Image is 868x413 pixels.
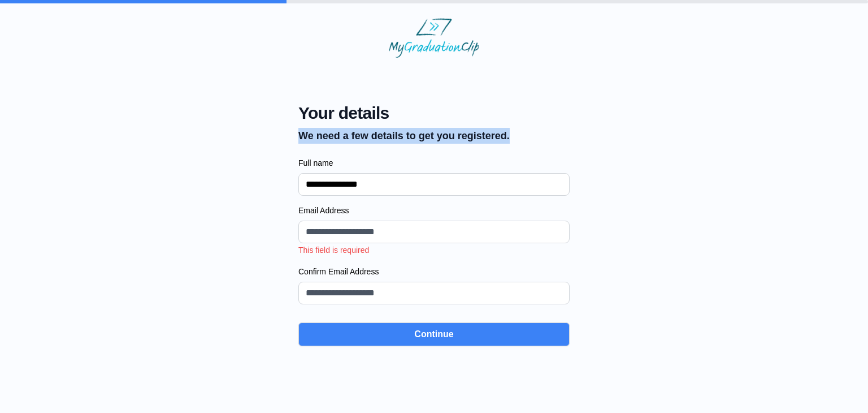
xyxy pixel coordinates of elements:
[298,157,570,169] label: Full name
[298,128,510,144] p: We need a few details to get you registered.
[298,322,570,346] button: Continue
[298,246,369,255] span: This field is required
[298,103,510,123] span: Your details
[298,205,570,216] label: Email Address
[298,266,570,277] label: Confirm Email Address
[389,18,479,58] img: MyGraduationClip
